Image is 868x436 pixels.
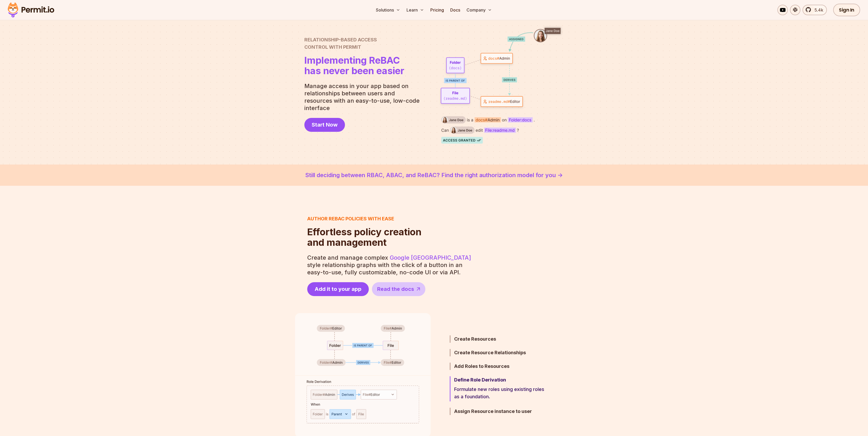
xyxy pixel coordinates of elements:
[304,55,404,66] span: Implementing ReBAC
[312,121,338,128] span: Start Now
[304,36,404,51] h2: Control with Permit
[450,363,546,370] button: Add Roles to Resources
[304,36,404,43] span: Relationship-Based Access
[304,55,404,76] h1: has never been easier
[304,118,345,132] a: Start Now
[404,5,426,15] button: Learn
[372,282,425,296] a: Read the docs
[390,254,471,261] a: Google [GEOGRAPHIC_DATA]
[5,1,57,19] img: Permit logo
[307,227,421,237] span: Effortless policy creation
[13,171,855,179] a: Still deciding between RBAC, ABAC, and ReBAC? Find the right authorization model for you ->
[833,4,860,16] a: Sign In
[374,5,402,15] button: Solutions
[450,408,546,415] button: Assign Resource instance to user
[803,5,827,15] a: 5.4k
[315,285,361,293] span: Add it to your app
[464,5,494,15] button: Company
[454,363,546,370] h3: Add Roles to Resources
[450,376,546,401] button: Define Role DerivationFormulate new roles using existing roles as a foundation.
[448,5,462,15] a: Docs
[307,254,472,276] p: Create and manage complex style relationship graphs with the click of a button in an easy-to-use,...
[454,349,546,356] h3: Create Resource Relationships
[454,376,546,384] h3: Define Role Derivation
[304,82,424,112] p: Manage access in your app based on relationships between users and resources with an easy-to-use,...
[811,7,823,13] span: 5.4k
[307,227,421,248] h2: and management
[450,335,546,343] button: Create Resources
[454,335,546,343] h3: Create Resources
[307,282,369,296] a: Add it to your app
[307,215,421,222] h3: Author ReBAC policies with ease
[450,349,546,356] button: Create Resource Relationships
[377,285,414,293] span: Read the docs
[454,386,546,400] p: Formulate new roles using existing roles as a foundation.
[454,408,546,415] h3: Assign Resource instance to user
[428,5,446,15] a: Pricing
